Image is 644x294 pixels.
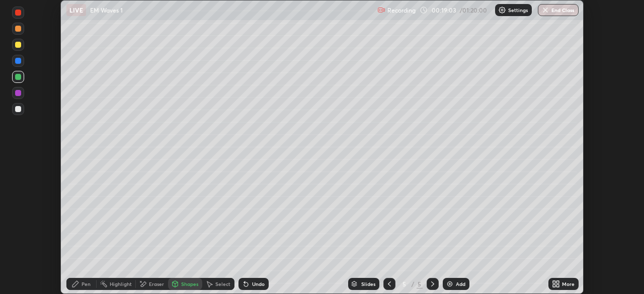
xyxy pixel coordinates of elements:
[538,4,579,16] button: End Class
[456,281,465,286] div: Add
[498,6,506,14] img: class-settings-icons
[446,280,454,288] img: add-slide-button
[412,281,415,287] div: /
[417,279,423,288] div: 5
[82,281,91,286] div: Pen
[149,281,164,286] div: Eraser
[181,281,198,286] div: Shapes
[377,6,385,14] img: recording.375f2c34.svg
[90,6,123,14] p: EM Waves 1
[562,281,575,286] div: More
[387,7,416,14] p: Recording
[215,281,230,286] div: Select
[110,281,132,286] div: Highlight
[252,281,265,286] div: Undo
[399,281,410,287] div: 5
[508,8,528,13] p: Settings
[361,281,375,286] div: Slides
[69,6,83,14] p: LIVE
[541,6,549,14] img: end-class-cross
